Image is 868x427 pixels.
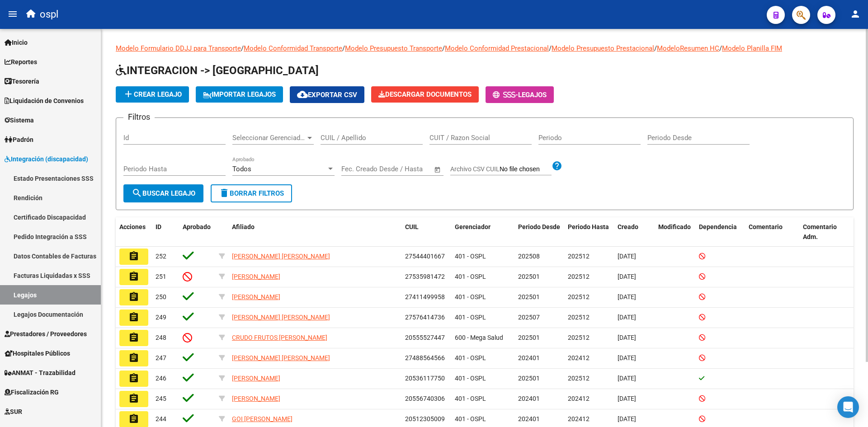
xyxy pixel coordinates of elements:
[455,253,486,260] span: 401 - OSPL
[614,217,655,247] datatable-header-cell: Creado
[5,115,34,125] span: Sistema
[695,217,745,247] datatable-header-cell: Dependencia
[156,395,166,402] span: 245
[297,91,357,99] span: Exportar CSV
[152,217,179,247] datatable-header-cell: ID
[219,188,230,198] mat-icon: delete
[455,395,486,402] span: 401 - OSPL
[219,189,284,197] span: Borrar Filtros
[405,293,445,300] span: 27411499958
[518,415,540,422] span: 202401
[232,375,280,382] span: [PERSON_NAME]
[618,223,638,230] span: Creado
[518,314,540,321] span: 202507
[518,253,540,260] span: 202508
[568,314,590,321] span: 202512
[455,314,486,321] span: 401 - OSPL
[40,5,58,24] span: ospl
[5,407,22,417] span: SUR
[128,413,139,424] mat-icon: assignment
[568,223,609,230] span: Periodo Hasta
[618,354,636,361] span: [DATE]
[128,352,139,363] mat-icon: assignment
[405,314,445,321] span: 27576414736
[116,217,152,247] datatable-header-cell: Acciones
[211,184,292,202] button: Borrar Filtros
[699,223,737,230] span: Dependencia
[116,44,241,52] a: Modelo Formulario DDJJ para Transporte
[156,415,166,422] span: 244
[486,86,554,103] button: -Legajos
[837,396,859,418] div: Open Intercom Messenger
[405,375,445,382] span: 20536117750
[7,9,18,19] mat-icon: menu
[722,44,782,52] a: Modelo Planilla FIM
[405,395,445,402] span: 20556740306
[655,217,695,247] datatable-header-cell: Modificado
[5,348,70,358] span: Hospitales Públicos
[5,135,33,145] span: Padrón
[745,217,799,247] datatable-header-cell: Comentario
[568,273,590,280] span: 202512
[232,293,280,300] span: [PERSON_NAME]
[568,395,590,402] span: 202412
[568,375,590,382] span: 202512
[5,329,87,339] span: Prestadores / Proveedores
[123,90,182,99] span: Crear Legajo
[386,165,430,173] input: Fecha fin
[116,86,189,103] button: Crear Legajo
[500,165,552,174] input: Archivo CSV CUIL
[123,89,134,99] mat-icon: add
[568,415,590,422] span: 202412
[5,96,84,106] span: Liquidación de Convenios
[799,217,854,247] datatable-header-cell: Comentario Adm.
[455,223,491,230] span: Gerenciador
[433,164,443,175] button: Open calendar
[116,64,319,77] span: INTEGRACION -> [GEOGRAPHIC_DATA]
[128,393,139,404] mat-icon: assignment
[5,57,37,67] span: Reportes
[5,387,59,397] span: Fiscalización RG
[232,314,330,321] span: [PERSON_NAME] [PERSON_NAME]
[518,273,540,280] span: 202501
[850,9,861,19] mat-icon: person
[123,184,203,202] button: Buscar Legajo
[232,165,251,173] span: Todos
[450,165,500,173] span: Archivo CSV CUIL
[518,354,540,361] span: 202401
[405,273,445,280] span: 27535981472
[156,253,166,260] span: 252
[405,354,445,361] span: 27488564566
[132,188,142,198] mat-icon: search
[297,89,308,100] mat-icon: cloud_download
[232,223,255,230] span: Afiliado
[5,368,75,378] span: ANMAT - Trazabilidad
[564,217,614,247] datatable-header-cell: Periodo Hasta
[568,293,590,300] span: 202512
[5,38,28,47] span: Inicio
[128,271,139,282] mat-icon: assignment
[232,253,330,260] span: [PERSON_NAME] [PERSON_NAME]
[232,273,280,280] span: [PERSON_NAME]
[552,44,654,52] a: Modelo Presupuesto Prestacional
[196,86,283,103] button: IMPORTAR LEGAJOS
[156,273,166,280] span: 251
[568,354,590,361] span: 202412
[345,44,442,52] a: Modelo Presupuesto Transporte
[618,395,636,402] span: [DATE]
[183,223,211,230] span: Aprobado
[244,44,342,52] a: Modelo Conformidad Transporte
[568,253,590,260] span: 202512
[156,354,166,361] span: 247
[445,44,549,52] a: Modelo Conformidad Prestacional
[232,334,327,341] span: CRUDO FRUTOS [PERSON_NAME]
[618,334,636,341] span: [DATE]
[132,189,195,197] span: Buscar Legajo
[518,334,540,341] span: 202501
[618,273,636,280] span: [DATE]
[618,293,636,300] span: [DATE]
[518,223,560,230] span: Periodo Desde
[5,154,88,164] span: Integración (discapacidad)
[378,90,472,99] span: Descargar Documentos
[128,312,139,323] mat-icon: assignment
